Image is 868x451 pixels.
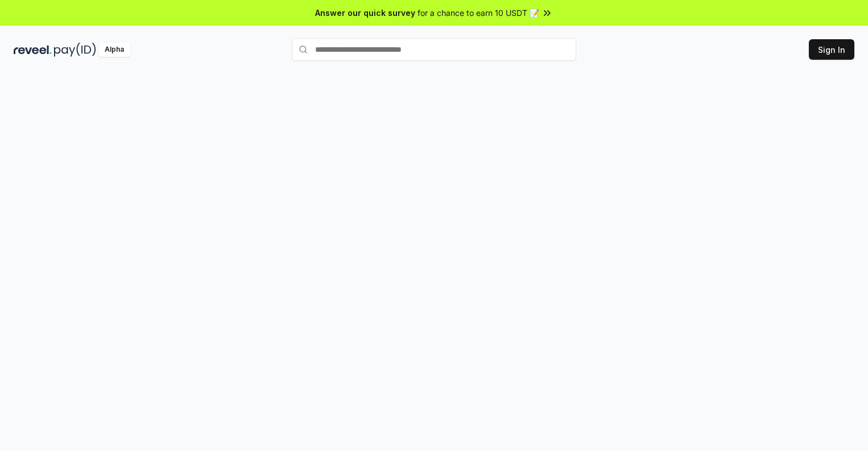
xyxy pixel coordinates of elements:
[315,7,415,19] span: Answer our quick survey
[98,43,130,57] div: Alpha
[54,43,96,57] img: pay_id
[418,7,539,19] span: for a chance to earn 10 USDT 📝
[14,43,52,57] img: reveel_dark
[809,39,854,60] button: Sign In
